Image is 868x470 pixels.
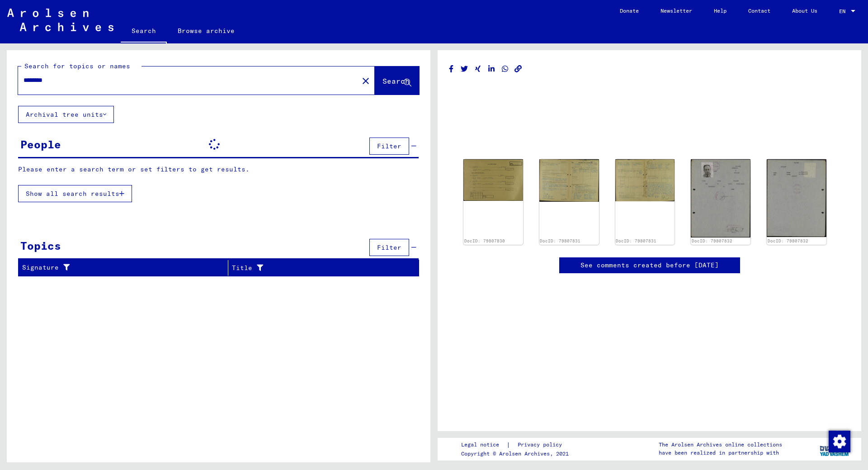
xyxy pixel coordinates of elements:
[121,20,167,43] a: Search
[691,159,750,237] img: 001.jpg
[369,239,409,256] button: Filter
[487,63,496,75] button: Share on LinkedIn
[510,440,573,450] a: Privacy policy
[461,440,573,450] div: |
[615,159,675,201] img: 002.jpg
[692,238,732,243] a: DocID: 79807832
[22,263,221,272] div: Signature
[500,63,510,75] button: Share on WhatsApp
[377,243,401,252] span: Filter
[461,450,573,458] p: Copyright © Arolsen Archives, 2021
[473,63,483,75] button: Share on Xing
[447,63,456,75] button: Share on Facebook
[232,263,401,273] div: Title
[540,238,580,243] a: DocID: 79807831
[659,441,782,449] p: The Arolsen Archives online collections
[829,431,850,452] img: Change consent
[18,185,132,202] button: Show all search results
[375,66,419,95] button: Search
[539,159,599,202] img: 001.jpg
[18,106,114,123] button: Archival tree units
[24,62,130,70] mat-label: Search for topics or names
[18,165,419,174] p: Please enter a search term or set filters to get results.
[461,440,506,450] a: Legal notice
[659,449,782,457] p: have been realized in partnership with
[7,9,113,31] img: Arolsen_neg.svg
[767,159,826,237] img: 002.jpg
[460,63,469,75] button: Share on Twitter
[20,136,61,152] div: People
[232,261,410,275] div: Title
[369,138,409,155] button: Filter
[514,63,523,75] button: Copy link
[839,8,849,14] span: EN
[382,76,410,85] span: Search
[768,238,808,243] a: DocID: 79807832
[22,261,230,275] div: Signature
[463,159,523,201] img: 001.jpg
[167,20,245,42] a: Browse archive
[818,437,852,460] img: yv_logo.png
[357,71,375,90] button: Clear
[20,237,61,254] div: Topics
[616,238,656,243] a: DocID: 79807831
[26,190,119,198] span: Show all search results
[360,76,371,86] mat-icon: close
[580,261,719,270] a: See comments created before [DATE]
[377,142,401,150] span: Filter
[464,238,505,243] a: DocID: 79807830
